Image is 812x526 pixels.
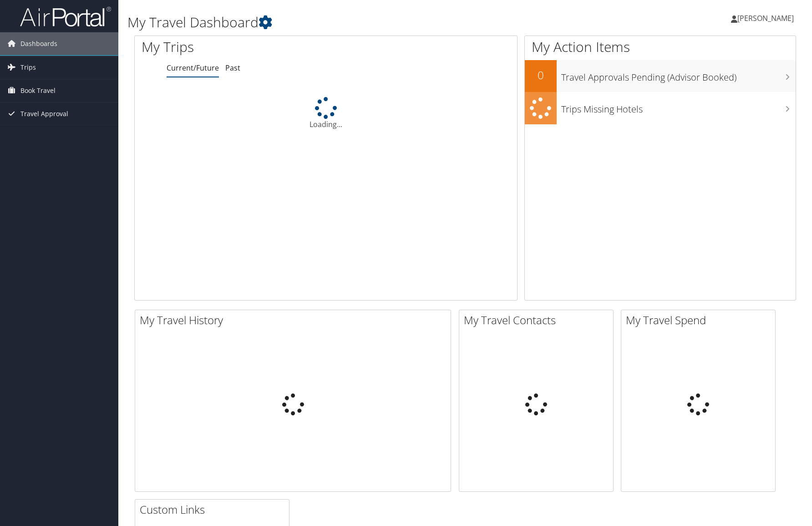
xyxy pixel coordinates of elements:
[561,98,796,116] h3: Trips Missing Hotels
[127,13,578,32] h1: My Travel Dashboard
[525,60,796,92] a: 0Travel Approvals Pending (Advisor Booked)
[225,63,240,73] a: Past
[142,37,351,56] h1: My Trips
[135,97,517,130] div: Loading...
[561,66,796,84] h3: Travel Approvals Pending (Advisor Booked)
[525,92,796,124] a: Trips Missing Hotels
[167,63,219,73] a: Current/Future
[20,79,56,102] span: Book Travel
[737,13,794,23] span: [PERSON_NAME]
[525,67,557,83] h2: 0
[464,312,613,328] h2: My Travel Contacts
[140,502,289,517] h2: Custom Links
[20,102,68,125] span: Travel Approval
[20,32,57,55] span: Dashboards
[731,5,803,32] a: [PERSON_NAME]
[20,6,111,27] img: airportal-logo.png
[525,37,796,56] h1: My Action Items
[626,312,775,328] h2: My Travel Spend
[140,312,451,328] h2: My Travel History
[20,56,36,79] span: Trips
